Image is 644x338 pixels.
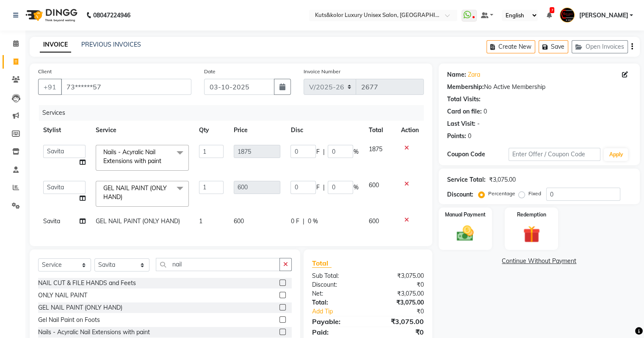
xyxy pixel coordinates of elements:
[518,224,545,245] img: _gift.svg
[316,183,319,192] span: F
[572,40,628,53] button: Open Invoices
[304,68,340,75] label: Invoice Number
[161,157,165,165] a: x
[368,316,430,327] div: ₹3,075.00
[579,11,628,20] span: [PERSON_NAME]
[38,328,150,337] div: Nails - Acyralic Nail Extensions with paint
[488,190,515,197] label: Percentage
[38,316,100,324] div: Gel Nail Paint on Foots
[306,272,368,280] div: Sub Total:
[103,184,167,201] span: GEL NAIL PAINT (ONLY HAND)
[38,68,52,75] label: Client
[353,147,358,156] span: %
[368,145,382,153] span: 1875
[312,259,332,268] span: Total
[306,316,368,327] div: Payable:
[122,193,126,201] a: x
[156,258,280,271] input: Search or Scan
[368,181,379,189] span: 600
[539,40,568,53] button: Save
[447,150,509,159] div: Coupon Code
[323,183,324,192] span: |
[229,121,285,140] th: Price
[368,298,430,307] div: ₹3,075.00
[302,217,304,226] span: |
[509,148,601,161] input: Enter Offer / Coupon Code
[484,107,487,116] div: 0
[316,147,319,156] span: F
[447,83,631,91] div: No Active Membership
[486,40,535,53] button: Create New
[451,224,479,243] img: _cash.svg
[39,105,430,121] div: Services
[353,183,358,192] span: %
[306,327,368,337] div: Paid:
[378,307,430,316] div: ₹0
[199,217,202,225] span: 1
[368,217,379,225] span: 600
[546,11,551,19] a: 7
[550,7,554,13] span: 7
[477,119,480,128] div: -
[38,121,91,140] th: Stylist
[91,121,194,140] th: Service
[604,148,628,161] button: Apply
[40,37,71,53] a: INVOICE
[447,190,473,199] div: Discount:
[447,107,482,116] div: Card on file:
[93,3,130,27] b: 08047224946
[306,289,368,298] div: Net:
[468,132,471,141] div: 0
[194,121,229,140] th: Qty
[517,211,546,219] label: Redemption
[306,298,368,307] div: Total:
[43,217,60,225] span: Savita
[528,190,541,197] label: Fixed
[306,307,378,316] a: Add Tip
[445,211,486,219] label: Manual Payment
[560,8,575,22] img: Divya pujari
[285,121,363,140] th: Disc
[368,272,430,280] div: ₹3,075.00
[396,121,424,140] th: Action
[38,279,136,288] div: NAIL CUT & FILE HANDS and Feets
[368,280,430,289] div: ₹0
[38,291,87,300] div: ONLY NAIL PAINT
[363,121,395,140] th: Total
[368,327,430,337] div: ₹0
[447,119,475,128] div: Last Visit:
[234,217,244,225] span: 600
[307,217,318,226] span: 0 %
[61,79,191,95] input: Search by Name/Mobile/Email/Code
[368,289,430,298] div: ₹3,075.00
[447,175,486,184] div: Service Total:
[96,217,180,225] span: GEL NAIL PAINT (ONLY HAND)
[306,280,368,289] div: Discount:
[447,132,466,141] div: Points:
[103,148,161,165] span: Nails - Acyralic Nail Extensions with paint
[440,257,638,266] a: Continue Without Payment
[323,147,324,156] span: |
[290,217,299,226] span: 0 F
[468,70,480,79] a: Zara
[22,3,80,27] img: logo
[489,175,516,184] div: ₹3,075.00
[447,70,466,79] div: Name:
[81,41,141,48] a: PREVIOUS INVOICES
[204,68,216,75] label: Date
[38,79,62,95] button: +91
[447,83,484,91] div: Membership:
[447,95,481,104] div: Total Visits:
[38,303,122,312] div: GEL NAIL PAINT (ONLY HAND)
